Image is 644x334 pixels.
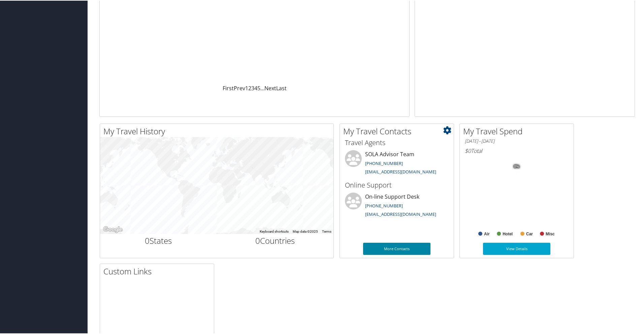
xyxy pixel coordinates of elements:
[365,160,403,166] a: [PHONE_NUMBER]
[465,146,569,154] h6: Total
[264,84,276,91] a: Next
[102,225,124,233] img: Google
[105,234,212,246] h2: States
[483,242,550,254] a: View Details
[251,84,254,91] a: 3
[245,84,248,91] a: 1
[365,210,436,216] a: [EMAIL_ADDRESS][DOMAIN_NAME]
[546,231,555,236] text: Misc
[526,231,533,236] text: Car
[145,234,150,245] span: 0
[342,149,452,177] li: SOLA Advisor Team
[322,229,331,233] a: Terms (opens in new tab)
[257,84,260,91] a: 5
[102,225,124,233] a: Open this area in Google Maps (opens a new window)
[503,231,513,236] text: Hotel
[293,229,318,233] span: Map data ©2025
[223,84,234,91] a: First
[260,84,264,91] span: …
[343,125,454,136] h2: My Travel Contacts
[103,265,214,276] h2: Custom Links
[260,229,289,233] button: Keyboard shortcuts
[514,164,519,168] tspan: 0%
[276,84,287,91] a: Last
[365,168,436,174] a: [EMAIL_ADDRESS][DOMAIN_NAME]
[103,125,333,136] h2: My Travel History
[365,202,403,208] a: [PHONE_NUMBER]
[463,125,574,136] h2: My Travel Spend
[255,234,260,245] span: 0
[345,137,449,147] h3: Travel Agents
[465,146,471,154] span: $0
[222,234,329,246] h2: Countries
[342,192,452,220] li: On-line Support Desk
[484,231,490,236] text: Air
[345,180,449,189] h3: Online Support
[234,84,245,91] a: Prev
[363,242,430,254] a: More Contacts
[465,137,569,144] h6: [DATE] - [DATE]
[254,84,257,91] a: 4
[248,84,251,91] a: 2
